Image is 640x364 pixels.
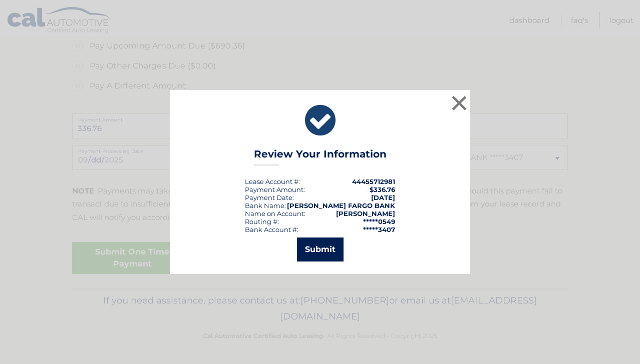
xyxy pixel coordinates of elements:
[352,177,395,185] strong: 44455712981
[297,237,344,261] button: Submit
[371,193,395,201] span: [DATE]
[336,209,395,217] strong: [PERSON_NAME]
[245,209,305,217] div: Name on Account:
[245,217,279,225] div: Routing #:
[245,193,292,201] span: Payment Date
[245,201,286,209] div: Bank Name:
[245,193,294,201] div: :
[254,148,387,165] h3: Review Your Information
[245,185,305,193] div: Payment Amount:
[370,185,395,193] span: $336.76
[449,93,469,113] button: ×
[287,201,395,209] strong: [PERSON_NAME] FARGO BANK
[245,225,298,233] div: Bank Account #:
[245,177,300,185] div: Lease Account #:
